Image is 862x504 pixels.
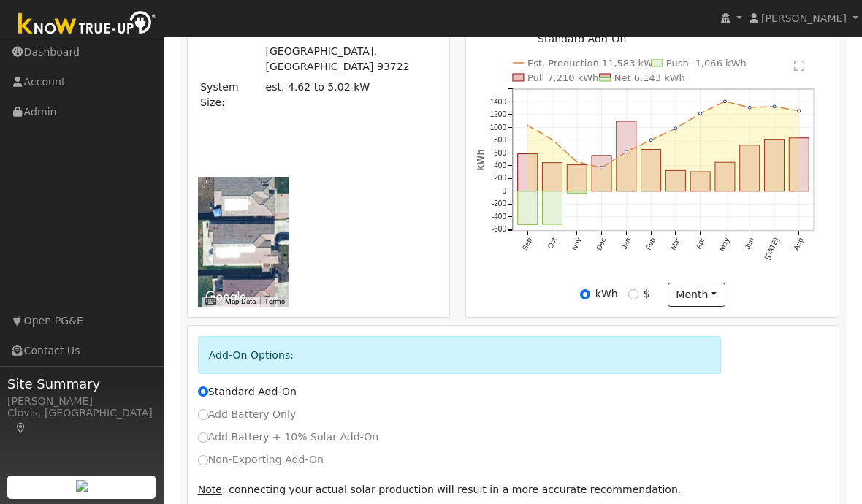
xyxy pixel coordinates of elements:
[492,226,506,234] text: -600
[198,452,324,467] label: Non-Exporting Add-On
[198,386,208,397] input: Standard Add-On
[202,288,250,307] img: Google
[265,81,370,93] span: est. 4.62 to 5.02 kW
[198,455,208,465] input: Non-Exporting Add-On
[11,8,164,41] img: Know True-Up
[699,112,702,115] circle: onclick=""
[641,150,661,191] rect: onclick=""
[793,237,805,252] text: Aug
[724,100,727,103] circle: onclick=""
[595,237,607,252] text: Dec
[205,297,215,307] button: Keyboard shortcuts
[798,110,801,112] circle: onclick=""
[198,407,297,422] label: Add Battery Only
[570,237,582,252] text: Nov
[15,422,28,434] a: Map
[666,58,747,69] text: Push -1,066 kWh
[535,28,770,49] td: Standard Add-On
[494,137,506,145] text: 800
[748,107,751,110] circle: onclick=""
[628,289,638,299] input: $
[740,145,760,191] rect: onclick=""
[263,41,439,77] td: [GEOGRAPHIC_DATA], [GEOGRAPHIC_DATA] 93722
[502,188,506,196] text: 0
[490,98,507,106] text: 1400
[649,139,652,142] circle: onclick=""
[765,140,785,191] rect: onclick=""
[668,283,725,308] button: month
[263,77,439,113] td: System Size
[666,171,686,191] rect: onclick=""
[76,480,88,492] img: retrieve
[526,124,529,127] circle: onclick=""
[494,162,506,170] text: 400
[198,432,208,443] input: Add Battery + 10% Solar Add-On
[518,191,538,225] rect: onclick=""
[644,237,657,252] text: Feb
[494,149,506,157] text: 600
[614,72,685,83] text: Net 6,143 kWh
[198,336,721,373] div: Add-On Options:
[492,200,506,208] text: -200
[198,409,208,419] input: Add Battery Only
[7,374,156,394] span: Site Summary
[521,237,534,252] text: Sep
[625,150,628,153] circle: onclick=""
[761,12,847,24] span: [PERSON_NAME]
[546,237,558,251] text: Oct
[198,77,263,113] td: System Size:
[773,105,776,108] circle: onclick=""
[527,58,660,69] text: Est. Production 11,583 kWh
[617,121,636,191] rect: onclick=""
[669,237,682,252] text: Mar
[225,297,256,307] button: Map Data
[600,167,603,169] circle: onclick=""
[763,237,780,261] text: [DATE]
[492,213,506,221] text: -400
[567,165,587,191] rect: onclick=""
[551,139,554,142] circle: onclick=""
[198,429,379,445] label: Add Battery + 10% Solar Add-On
[198,484,682,495] span: : connecting your actual solar production will result in a more accurate recommendation.
[490,111,507,119] text: 1200
[690,172,710,192] rect: onclick=""
[7,405,156,436] div: Clovis, [GEOGRAPHIC_DATA]
[674,127,677,130] circle: onclick=""
[7,394,156,409] div: [PERSON_NAME]
[542,191,562,224] rect: onclick=""
[567,191,587,194] rect: onclick=""
[694,237,706,251] text: Apr
[494,175,506,183] text: 200
[580,289,590,299] input: kWh
[744,237,756,251] text: Jun
[794,60,804,72] text: 
[542,163,562,191] rect: onclick=""
[198,384,297,400] label: Standard Add-On
[592,156,611,191] rect: onclick=""
[198,484,222,495] u: Note
[715,163,735,192] rect: onclick=""
[595,286,618,302] label: kWh
[476,150,486,172] text: kWh
[644,286,650,302] label: $
[620,237,633,251] text: Jan
[518,154,538,191] rect: onclick=""
[490,123,507,131] text: 1000
[264,297,285,305] a: Terms (opens in new tab)
[202,288,250,307] a: Open this area in Google Maps (opens a new window)
[527,72,599,83] text: Pull 7,210 kWh
[718,237,731,253] text: May
[790,138,809,191] rect: onclick=""
[576,161,579,164] circle: onclick=""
